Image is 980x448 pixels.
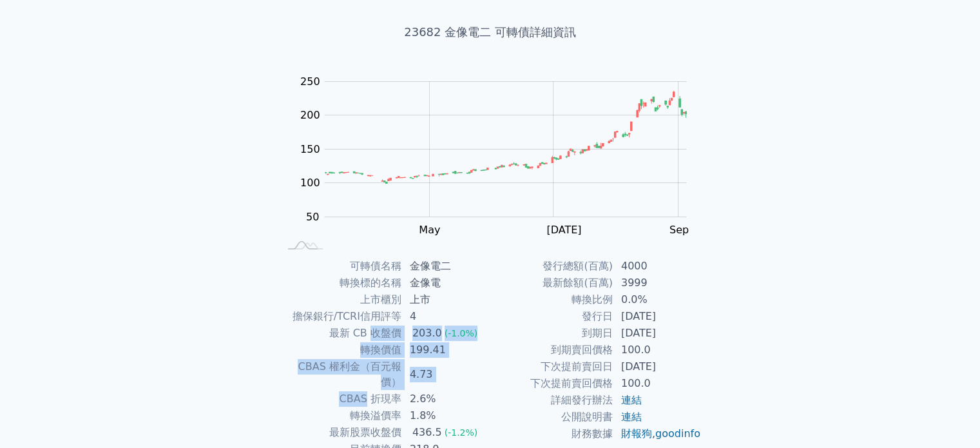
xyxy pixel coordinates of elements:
td: 2.6% [402,391,490,407]
td: 發行日 [490,308,613,325]
td: 金像電 [402,275,490,291]
tspan: 150 [300,143,320,155]
g: Chart [293,75,706,262]
div: 203.0 [410,326,445,341]
iframe: Chat Widget [916,386,980,448]
td: 100.0 [613,342,702,358]
td: 到期日 [490,325,613,342]
td: 下次提前賣回價格 [490,375,613,392]
a: 連結 [621,411,642,423]
td: 轉換價值 [279,342,402,358]
td: CBAS 權利金（百元報價） [279,358,402,391]
div: 436.5 [410,425,445,440]
td: 4000 [613,258,702,275]
td: [DATE] [613,358,702,375]
td: 轉換溢價率 [279,407,402,424]
tspan: [DATE] [546,224,581,236]
td: , [613,425,702,442]
td: 公開說明書 [490,409,613,425]
td: 下次提前賣回日 [490,358,613,375]
h1: 23682 金像電二 可轉債詳細資訊 [264,23,717,41]
tspan: Sep [669,224,689,236]
td: 4 [402,308,490,325]
td: 最新 CB 收盤價 [279,325,402,342]
td: 可轉債名稱 [279,258,402,275]
tspan: May [419,224,440,236]
td: 詳細發行辦法 [490,392,613,409]
a: 連結 [621,394,642,406]
td: 轉換標的名稱 [279,275,402,291]
tspan: 250 [300,75,320,88]
span: (-1.0%) [445,328,478,338]
td: CBAS 折現率 [279,391,402,407]
td: 100.0 [613,375,702,392]
td: 轉換比例 [490,291,613,308]
td: 上市櫃別 [279,291,402,308]
td: [DATE] [613,308,702,325]
td: [DATE] [613,325,702,342]
td: 擔保銀行/TCRI信用評等 [279,308,402,325]
div: 聊天小工具 [916,386,980,448]
span: (-1.2%) [445,427,478,438]
td: 上市 [402,291,490,308]
td: 到期賣回價格 [490,342,613,358]
td: 4.73 [402,358,490,391]
td: 199.41 [402,342,490,358]
td: 發行總額(百萬) [490,258,613,275]
a: goodinfo [655,427,700,440]
td: 3999 [613,275,702,291]
tspan: 50 [306,211,319,223]
tspan: 200 [300,109,320,121]
td: 最新股票收盤價 [279,424,402,441]
td: 最新餘額(百萬) [490,275,613,291]
td: 0.0% [613,291,702,308]
a: 財報狗 [621,427,652,440]
td: 1.8% [402,407,490,424]
tspan: 100 [300,177,320,189]
td: 財務數據 [490,425,613,442]
td: 金像電二 [402,258,490,275]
